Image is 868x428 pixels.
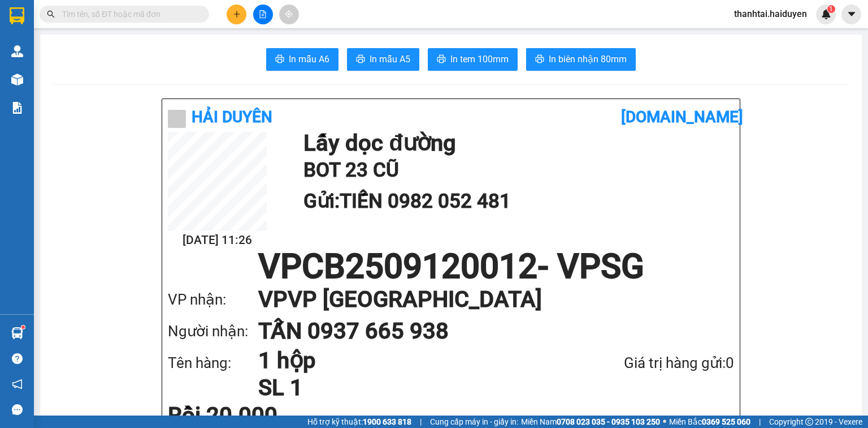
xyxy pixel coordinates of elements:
span: message [12,404,23,415]
span: aim [285,10,293,18]
span: In mẫu A5 [370,52,410,66]
img: warehouse-icon [11,74,23,85]
span: caret-down [847,9,857,19]
img: icon-new-feature [821,9,831,19]
button: aim [279,5,299,24]
img: warehouse-icon [11,327,23,339]
div: Rồi 20.000 [168,404,355,427]
span: thanhtai.haiduyen [725,7,816,21]
span: search [47,10,55,18]
h2: [DATE] 11:26 [168,231,267,250]
sup: 1 [21,326,25,329]
b: [DOMAIN_NAME] [621,108,743,126]
div: Người nhận: [168,320,258,343]
span: printer [356,54,365,65]
h1: VPCB2509120012 - VPSG [168,250,734,284]
button: printerIn mẫu A6 [266,48,338,71]
span: Miền Bắc [669,416,750,428]
h1: TẤN 0937 665 938 [258,315,711,347]
b: Hải Duyên [192,108,272,126]
strong: 0369 525 060 [702,417,750,426]
span: printer [535,54,544,65]
h1: Gửi: TIẾN 0982 052 481 [303,186,728,217]
span: copyright [805,418,813,426]
h1: VP VP [GEOGRAPHIC_DATA] [258,284,711,315]
button: printerIn biên nhận 80mm [526,48,636,71]
button: file-add [253,5,273,24]
span: question-circle [12,353,23,364]
span: printer [437,54,446,65]
h1: Lấy dọc đường [303,132,728,155]
img: warehouse-icon [11,45,23,57]
span: notification [12,379,23,390]
strong: 0708 023 035 - 0935 103 250 [557,417,660,426]
span: | [759,416,761,428]
button: printerIn tem 100mm [428,48,518,71]
button: plus [227,5,246,24]
span: file-add [259,10,267,18]
span: Hỗ trợ kỹ thuật: [307,416,411,428]
span: | [420,416,422,428]
span: In tem 100mm [450,52,509,66]
span: plus [233,10,241,18]
span: Miền Nam [521,416,660,428]
button: caret-down [841,5,861,24]
h1: 1 hộp [258,347,564,374]
input: Tìm tên, số ĐT hoặc mã đơn [62,8,196,20]
img: logo-vxr [10,7,24,24]
h2: BOT 23 CŨ [303,155,728,186]
button: printerIn mẫu A5 [347,48,419,71]
div: VP nhận: [168,288,258,311]
span: 1 [829,5,833,13]
img: solution-icon [11,102,23,114]
h1: SL 1 [258,374,564,401]
strong: 1900 633 818 [363,417,411,426]
span: Cung cấp máy in - giấy in: [430,416,518,428]
span: ⚪️ [663,420,666,424]
div: Giá trị hàng gửi: 0 [564,352,734,375]
span: In biên nhận 80mm [549,52,627,66]
span: printer [275,54,284,65]
div: Tên hàng: [168,352,258,375]
span: In mẫu A6 [289,52,329,66]
sup: 1 [827,5,835,13]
